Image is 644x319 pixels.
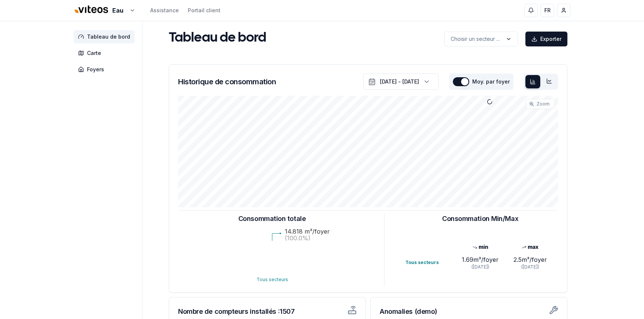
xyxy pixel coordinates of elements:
[380,306,558,317] h3: Anomalies (demo)
[178,306,309,317] h3: Nombre de compteurs installés : 1507
[380,78,419,85] div: [DATE] - [DATE]
[505,255,555,264] div: 2.5 m³/foyer
[285,228,330,235] text: 14.818 m³/foyer
[285,234,310,242] text: (100.0%)
[87,66,104,73] span: Foyers
[363,74,439,90] button: [DATE] - [DATE]
[87,33,130,40] span: Tableau de bord
[74,63,138,76] a: Foyers
[74,46,138,60] a: Carte
[178,77,276,87] h3: Historique de consommation
[544,7,551,14] span: FR
[188,7,220,14] a: Portail client
[541,4,554,17] button: FR
[537,101,550,107] span: Zoom
[444,32,518,46] button: label
[442,214,518,224] h3: Consommation Min/Max
[87,49,101,57] span: Carte
[112,6,123,15] span: Eau
[74,3,135,19] button: Eau
[405,260,455,266] div: Tous secteurs
[238,214,306,224] h3: Consommation totale
[74,30,138,43] a: Tableau de bord
[525,32,567,46] button: Exporter
[74,1,109,19] img: Viteos - Eau Logo
[455,243,505,251] div: min
[256,277,288,282] text: Tous secteurs
[455,255,505,264] div: 1.69 m³/foyer
[451,35,500,43] p: Choisir un secteur ...
[150,7,179,14] a: Assistance
[472,79,510,84] label: Moy. par foyer
[455,264,505,270] div: ([DATE])
[505,264,555,270] div: ([DATE])
[505,243,555,251] div: max
[169,31,266,46] h1: Tableau de bord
